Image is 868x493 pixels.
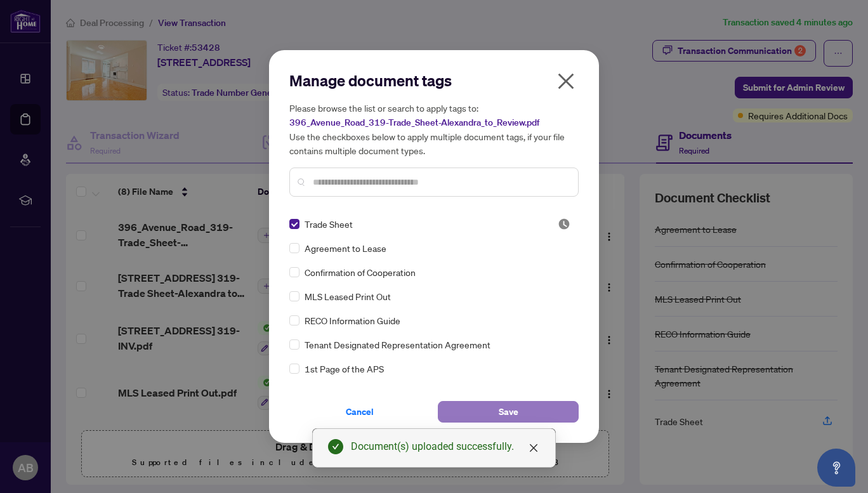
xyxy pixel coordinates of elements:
span: Pending Review [558,218,570,230]
a: Close [527,441,541,455]
button: Open asap [817,449,855,487]
button: Save [438,401,579,423]
span: Confirmation of Cooperation [305,265,416,279]
div: Document(s) uploaded successfully. [351,439,540,454]
span: MLS Leased Print Out [305,289,391,303]
span: Tenant Designated Representation Agreement [305,338,490,352]
span: Cancel [346,402,374,422]
span: check-circle [328,439,343,454]
img: status [558,218,570,230]
span: Agreement to Lease [305,241,386,255]
span: RECO Information Guide [305,313,400,327]
span: 396_Avenue_Road_319-Trade_Sheet-Alexandra_to_Review.pdf [289,117,539,128]
span: close [529,443,539,453]
span: Trade Sheet [305,217,353,231]
button: Cancel [289,401,430,423]
span: 1st Page of the APS [305,362,384,376]
h5: Please browse the list or search to apply tags to: Use the checkboxes below to apply multiple doc... [289,101,579,157]
span: close [556,71,576,91]
h2: Manage document tags [289,70,579,91]
span: Save [499,402,518,422]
